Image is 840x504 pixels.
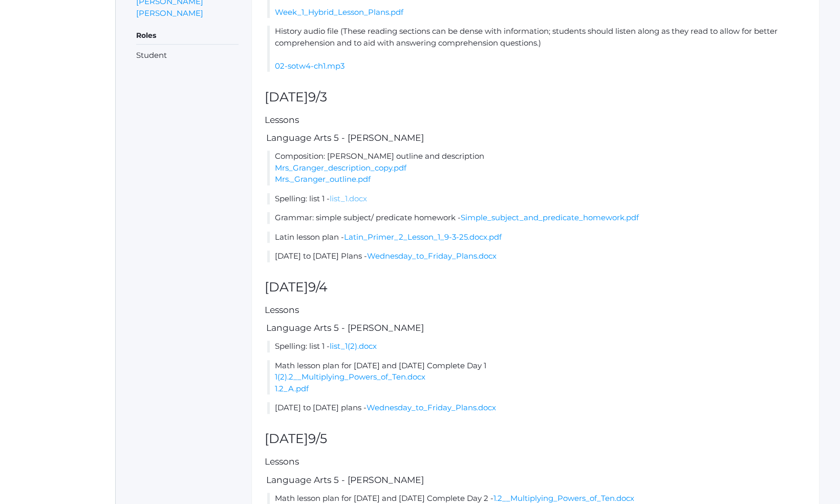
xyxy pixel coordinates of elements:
li: Composition: [PERSON_NAME] outline and description [267,151,806,185]
a: list_1(2).docx [330,341,377,351]
a: 1.2_A.pdf [275,384,309,393]
li: [DATE] to [DATE] Plans - [267,250,806,262]
a: 1.2__Multiplying_Powers_of_Ten.docx [493,493,634,503]
span: 9/5 [308,431,327,446]
h5: Language Arts 5 - [PERSON_NAME] [265,323,806,333]
a: [PERSON_NAME] [136,7,203,19]
a: 02-sotw4-ch1.mp3 [275,61,344,71]
h5: Lessons [265,115,806,125]
span: 9/4 [308,279,328,295]
a: 1(2).2__Multiplying_Powers_of_Ten.docx [275,372,425,382]
a: Latin_Primer_2_Lesson_1_9-3-25.docx.pdf [344,232,502,242]
a: Simple_subject_and_predicate_homework.pdf [461,213,639,222]
a: Mrs._Granger_outline.pdf [275,174,371,184]
span: 9/3 [308,89,327,104]
li: Grammar: simple subject/ predicate homework - [267,212,806,224]
a: list_1.docx [330,194,367,203]
h5: Language Arts 5 - [PERSON_NAME] [265,133,806,143]
a: Wednesday_to_Friday_Plans.docx [367,251,497,261]
li: Spelling: list 1 - [267,341,806,352]
li: Latin lesson plan - [267,232,806,243]
h5: Roles [136,27,239,45]
li: Student [136,50,239,61]
h5: Language Arts 5 - [PERSON_NAME] [265,475,806,485]
h5: Lessons [265,305,806,315]
li: Math lesson plan for [DATE] and [DATE] Complete Day 1 [267,360,806,395]
li: History audio file (These reading sections can be dense with information; students should listen ... [267,26,806,72]
li: Spelling: list 1 - [267,193,806,205]
h2: [DATE] [265,90,806,104]
h2: [DATE] [265,280,806,295]
h5: Lessons [265,457,806,467]
a: Mrs_Granger_description_copy.pdf [275,163,406,173]
li: [DATE] to [DATE] plans - [267,402,806,414]
a: Week_1_Hybrid_Lesson_Plans.pdf [275,7,403,17]
h2: [DATE] [265,432,806,446]
a: Wednesday_to_Friday_Plans.docx [367,403,496,412]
